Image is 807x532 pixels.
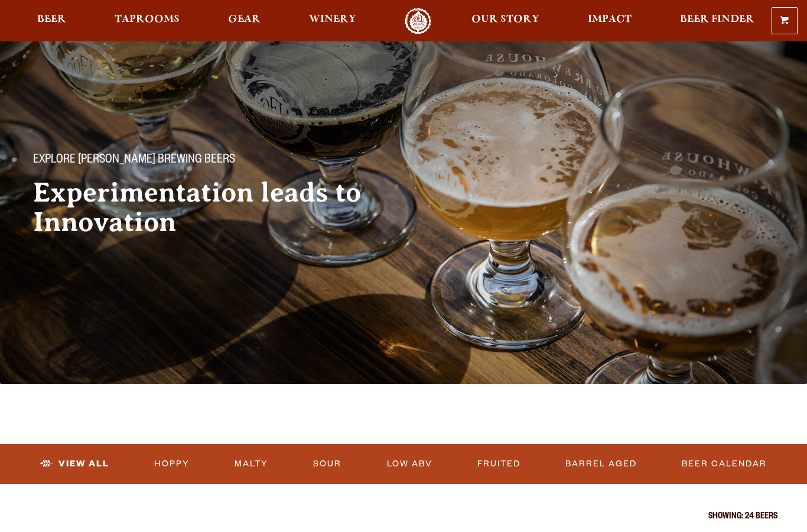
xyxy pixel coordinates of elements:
[396,8,440,34] a: Odell Home
[30,8,74,34] a: Beer
[473,450,525,478] a: Fruited
[308,450,346,478] a: Sour
[115,15,180,24] span: Taprooms
[33,178,402,237] h2: Experimentation leads to Innovation
[677,450,772,478] a: Beer Calendar
[107,8,187,34] a: Taprooms
[672,8,762,34] a: Beer Finder
[464,8,547,34] a: Our Story
[37,15,66,24] span: Beer
[301,8,364,34] a: Winery
[561,450,642,478] a: Barrel Aged
[471,15,539,24] span: Our Story
[30,512,777,522] p: Showing: 24 Beers
[220,8,268,34] a: Gear
[309,15,356,24] span: Winery
[580,8,639,34] a: Impact
[33,153,235,168] span: Explore [PERSON_NAME] Brewing Beers
[588,15,632,24] span: Impact
[149,450,194,478] a: Hoppy
[228,15,261,24] span: Gear
[680,15,754,24] span: Beer Finder
[35,450,114,478] a: View All
[382,450,437,478] a: Low ABV
[230,450,273,478] a: Malty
